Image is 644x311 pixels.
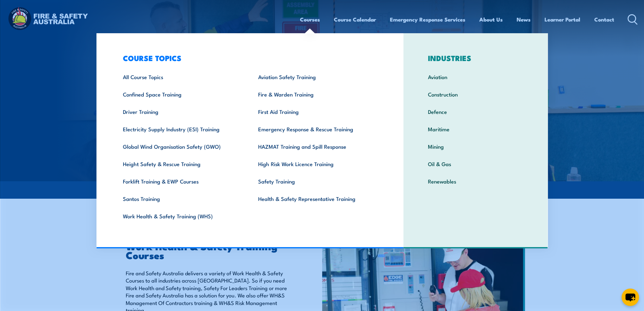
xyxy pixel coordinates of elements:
[479,11,503,28] a: About Us
[594,11,614,28] a: Contact
[248,120,384,138] a: Emergency Response & Rescue Training
[248,172,384,190] a: Safety Training
[418,103,533,120] a: Defence
[113,138,248,155] a: Global Wind Organisation Safety (GWO)
[418,172,533,190] a: Renewables
[113,103,248,120] a: Driver Training
[390,11,465,28] a: Emergency Response Services
[334,11,376,28] a: Course Calendar
[248,190,384,207] a: Health & Safety Representative Training
[113,85,248,103] a: Confined Space Training
[248,155,384,172] a: High Risk Work Licence Training
[113,68,248,85] a: All Course Topics
[418,53,533,62] h3: INDUSTRIES
[418,155,533,172] a: Oil & Gas
[545,11,580,28] a: Learner Portal
[113,120,248,138] a: Electricity Supply Industry (ESI) Training
[126,241,293,259] h2: Work Health & Safety Training Courses
[418,138,533,155] a: Mining
[113,155,248,172] a: Height Safety & Rescue Training
[113,53,384,62] h3: COURSE TOPICS
[113,190,248,207] a: Santos Training
[248,68,384,85] a: Aviation Safety Training
[248,138,384,155] a: HAZMAT Training and Spill Response
[248,103,384,120] a: First Aid Training
[300,11,320,28] a: Courses
[517,11,531,28] a: News
[113,172,248,190] a: Forklift Training & EWP Courses
[418,120,533,138] a: Maritime
[248,85,384,103] a: Fire & Warden Training
[113,207,248,225] a: Work Health & Safety Training (WHS)
[418,68,533,85] a: Aviation
[622,289,639,306] button: chat-button
[418,85,533,103] a: Construction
